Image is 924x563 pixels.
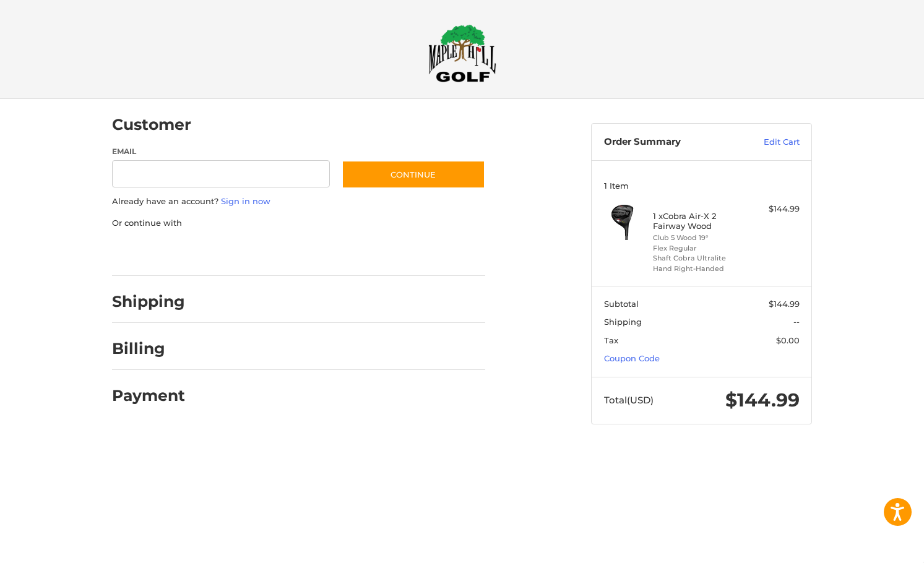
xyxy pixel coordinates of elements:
h2: Shipping [112,292,185,311]
h3: Order Summary [604,136,737,148]
button: Continue [342,160,485,189]
div: $144.99 [751,203,800,215]
label: Email [112,146,330,157]
li: Shaft Cobra Ultralite [653,253,748,264]
span: $0.00 [776,335,800,345]
iframe: PayPal-paylater [213,241,306,264]
span: Shipping [604,317,642,327]
span: -- [793,317,800,327]
iframe: PayPal-paypal [108,241,201,264]
iframe: PayPal-venmo [318,241,411,264]
a: Coupon Code [604,353,660,363]
li: Hand Right-Handed [653,264,748,274]
span: $144.99 [769,299,800,309]
span: Tax [604,335,618,345]
p: Or continue with [112,217,485,230]
img: Maple Hill Golf [428,24,496,82]
h2: Customer [112,115,191,134]
h2: Payment [112,386,185,405]
h2: Billing [112,339,184,358]
p: Already have an account? [112,196,485,208]
h4: 1 x Cobra Air-X 2 Fairway Wood [653,211,748,231]
a: Sign in now [221,196,270,206]
span: $144.99 [725,389,800,411]
li: Flex Regular [653,243,748,254]
span: Subtotal [604,299,639,309]
span: Total (USD) [604,394,654,406]
a: Edit Cart [737,136,800,148]
h3: 1 Item [604,181,800,191]
li: Club 5 Wood 19° [653,233,748,243]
